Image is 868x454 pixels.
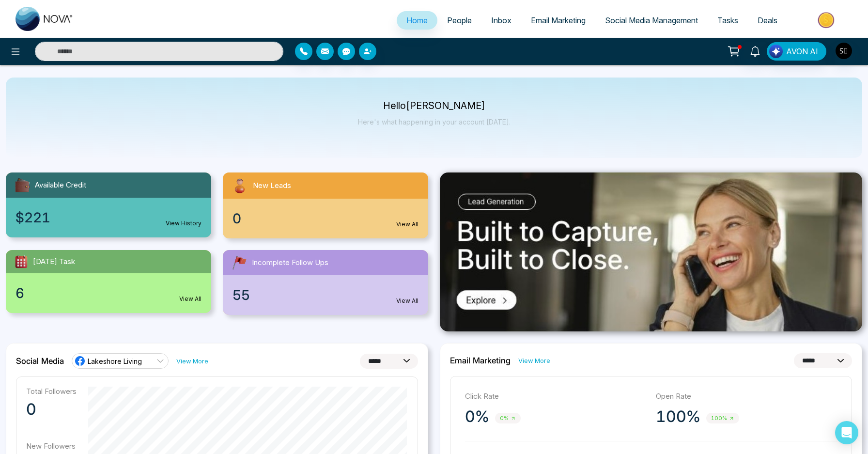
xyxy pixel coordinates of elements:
button: AVON AI [767,42,826,61]
span: 0% [495,413,521,424]
span: AVON AI [786,46,818,57]
img: Nova CRM Logo [15,7,74,31]
a: View All [396,220,418,229]
img: followUps.svg [231,254,248,271]
span: $221 [15,207,50,228]
h2: Social Media [16,356,64,366]
a: View More [176,357,208,366]
a: View All [396,297,418,305]
img: todayTask.svg [14,254,29,269]
p: New Followers [26,441,77,451]
span: New Leads [253,180,291,191]
p: Click Rate [465,391,646,402]
a: Social Media Management [595,11,708,30]
a: View More [518,356,550,365]
p: 0% [465,407,489,426]
span: 6 [15,283,24,303]
p: 0 [26,400,77,419]
span: Available Credit [35,180,86,191]
a: Email Marketing [521,11,595,30]
img: Market-place.gif [792,9,862,31]
p: Open Rate [656,391,837,402]
p: Here's what happening in your account [DATE]. [358,118,511,126]
span: Inbox [491,16,511,25]
a: Tasks [708,11,748,30]
span: 100% [706,413,739,424]
span: Deals [758,16,777,25]
a: Home [397,11,437,30]
a: View History [166,219,201,228]
img: newLeads.svg [231,176,249,195]
span: People [447,16,472,25]
img: availableCredit.svg [14,176,31,194]
span: 0 [232,208,241,229]
a: Incomplete Follow Ups55View All [217,250,434,315]
a: Deals [748,11,787,30]
span: Incomplete Follow Ups [252,257,328,268]
a: New Leads0View All [217,172,434,238]
span: Email Marketing [531,16,586,25]
p: Hello [PERSON_NAME] [358,102,511,110]
span: 55 [232,285,250,305]
span: [DATE] Task [33,256,75,267]
a: Inbox [481,11,521,30]
img: User Avatar [836,43,852,59]
span: Home [406,16,428,25]
a: View All [179,295,201,303]
span: Social Media Management [605,16,698,25]
h2: Email Marketing [450,356,511,365]
img: . [440,172,862,331]
span: Lakeshore Living [88,357,142,366]
p: 100% [656,407,700,426]
span: Tasks [717,16,738,25]
div: Open Intercom Messenger [835,421,858,444]
a: People [437,11,481,30]
img: Lead Flow [769,45,783,58]
p: Total Followers [26,387,77,396]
